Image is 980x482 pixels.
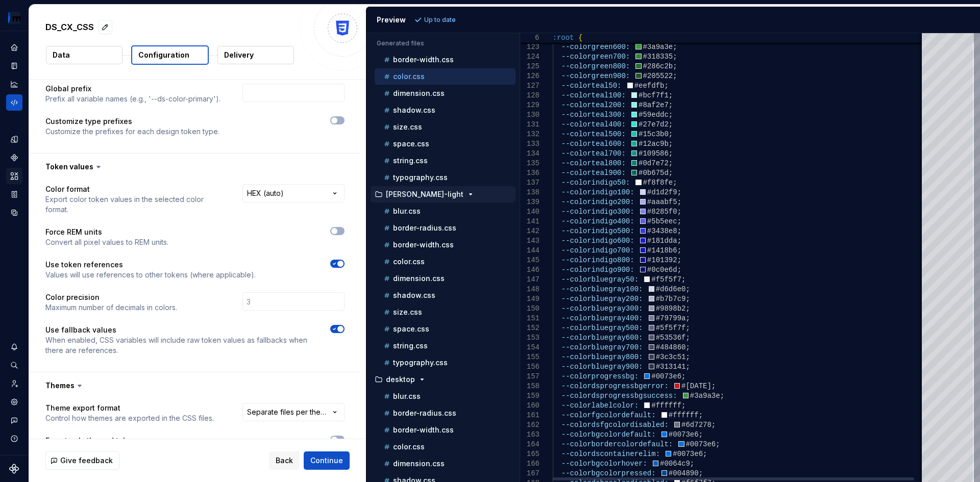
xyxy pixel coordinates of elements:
svg: Supernova Logo [9,464,19,474]
span: ; [677,217,681,225]
img: cb4637db-e7ba-439a-b7a7-bb3932b880a6.png [8,12,20,24]
div: 125 [520,62,540,71]
p: border-width.css [393,56,454,64]
button: typography.css [375,357,516,368]
button: Give feedback [45,451,119,470]
div: 136 [520,168,540,178]
div: 127 [520,81,540,91]
span: #15c3b0 [639,130,669,138]
a: Data sources [6,205,22,221]
p: Generated files [377,39,509,47]
span: --colorbluegray400: [561,314,643,322]
a: Settings [6,394,22,410]
span: ; [711,421,715,429]
p: color.css [393,443,425,451]
span: #101392 [647,256,677,264]
span: #3c3c51 [655,353,685,361]
button: [PERSON_NAME]-light [371,189,516,200]
span: ; [711,382,715,390]
div: 137 [520,178,540,188]
span: --colorbluegray800: [561,353,643,361]
span: ; [698,469,702,477]
button: Data [46,46,122,64]
div: 131 [520,120,540,130]
div: 123 [520,42,540,52]
span: ; [673,179,677,187]
span: --colorindigo800: [561,256,634,264]
span: ; [673,72,677,80]
span: #ffffff [651,401,681,410]
span: --colordsfgcolordisabled: [561,421,668,429]
button: size.css [375,307,516,318]
span: #12ac9b [639,140,669,148]
p: string.css [393,157,428,165]
span: #27e7d2 [639,120,669,129]
span: --colorgreen700: [561,53,629,61]
span: --colorbluegray100: [561,285,643,293]
div: 129 [520,100,540,110]
span: ; [677,188,681,196]
button: border-radius.css [375,408,516,419]
span: #5f5f7f [655,324,685,332]
p: Customize type prefixes [45,116,219,126]
p: blur.css [393,207,421,215]
p: Delivery [224,50,254,60]
div: Notifications [6,339,22,355]
span: --colorbluegray700: [561,343,643,351]
button: space.css [375,138,516,149]
span: #0d7e72 [639,159,669,167]
span: #ffffff [668,411,698,419]
span: --colorbgcolorpressed: [561,469,655,477]
span: --colorteal400: [561,120,625,129]
div: 130 [520,110,540,120]
p: color.css [393,72,425,81]
span: #0073e6 [651,372,681,380]
div: 142 [520,226,540,236]
p: Export color token values in the selected color format. [45,194,224,215]
span: --colorbgcolordefault: [561,430,655,439]
span: --colorbgcolorhover: [561,460,647,468]
div: Preview [377,15,406,25]
span: --colorfgcolordefault: [561,411,655,419]
div: Home [6,39,22,56]
button: desktop [371,374,516,385]
span: #d6d6e0 [655,285,685,293]
span: ; [685,324,690,332]
span: --colorteal600: [561,140,625,148]
span: ; [668,149,672,158]
div: 164 [520,440,540,449]
input: 3 [242,292,345,311]
span: #6d7278 [681,421,712,429]
div: 141 [520,217,540,226]
div: 135 [520,159,540,168]
span: #b7b7c9 [655,295,685,303]
span: ; [677,266,681,274]
span: --colorteal200: [561,101,625,109]
span: --colordsprogressbgsuccess: [561,392,677,400]
button: typography.css [375,172,516,183]
span: ; [677,208,681,216]
span: ; [685,314,690,322]
span: #79799a [655,314,685,322]
a: Code automation [6,94,22,111]
span: #109586 [639,149,669,158]
div: 152 [520,323,540,333]
p: size.css [393,308,422,316]
div: 155 [520,352,540,362]
a: Documentation [6,58,22,74]
button: space.css [375,323,516,335]
p: Customize the prefixes for each design token type. [45,126,219,137]
span: --colorteal800: [561,159,625,167]
span: #0073e6 [673,450,703,458]
button: size.css [375,121,516,133]
span: #205522 [643,72,673,80]
span: --colorteal900: [561,169,625,177]
p: size.css [393,123,422,131]
span: ; [698,430,702,439]
p: shadow.css [393,291,435,299]
span: #aaabf5 [647,198,677,206]
span: ; [668,111,672,119]
span: ; [668,140,672,148]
